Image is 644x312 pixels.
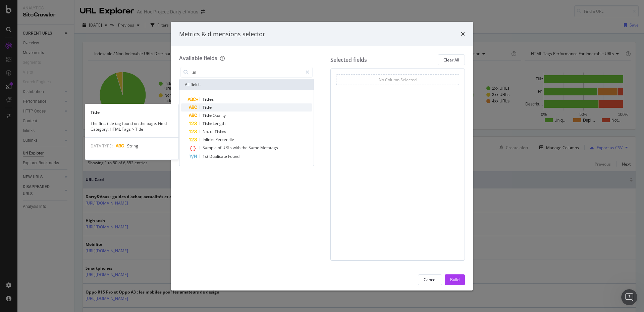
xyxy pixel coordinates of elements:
[215,129,226,134] span: Titles
[85,121,178,132] div: The first title tag found on the page. Field Category: HTML Tags > Title
[418,274,442,285] button: Cancel
[621,289,637,305] iframe: Intercom live chat
[210,129,215,134] span: of
[260,145,278,150] span: Metatags
[443,57,459,63] div: Clear All
[461,30,465,39] div: times
[213,113,226,118] span: Quality
[203,104,212,110] span: Title
[222,145,233,150] span: URLs
[424,277,436,282] div: Cancel
[171,22,473,291] div: modal
[228,153,239,159] span: Found
[203,153,209,159] span: 1st
[445,274,465,285] button: Build
[379,77,417,83] div: No Column Selected
[179,54,217,62] div: Available fields
[179,79,314,90] div: All fields
[203,121,213,126] span: Title
[203,113,213,118] span: Title
[179,30,265,39] div: Metrics & dimensions selector
[215,137,234,142] span: Percentile
[203,129,210,134] span: No.
[203,145,218,150] span: Sample
[218,145,222,150] span: of
[450,277,460,282] div: Build
[203,96,214,102] span: Titles
[191,67,303,77] input: Search by field name
[203,137,215,142] span: Inlinks
[241,145,249,150] span: the
[213,121,225,126] span: Length
[249,145,260,150] span: Same
[233,145,241,150] span: with
[438,54,465,65] button: Clear All
[330,56,367,64] div: Selected fields
[85,109,178,115] div: Title
[209,153,228,159] span: Duplicate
